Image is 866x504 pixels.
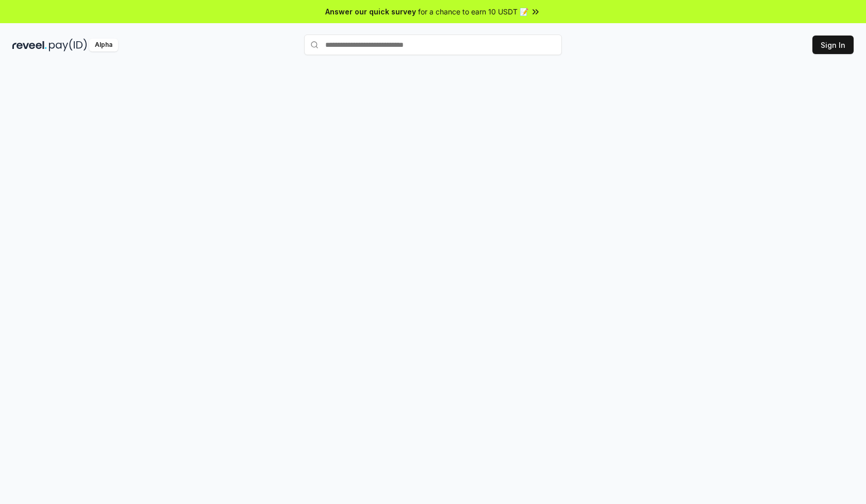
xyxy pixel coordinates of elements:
[89,39,118,51] div: Alpha
[812,36,854,54] button: Sign In
[12,39,47,51] img: reveel_dark
[49,39,87,51] img: pay_id
[418,6,528,17] span: for a chance to earn 10 USDT 📝
[325,6,416,17] span: Answer our quick survey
